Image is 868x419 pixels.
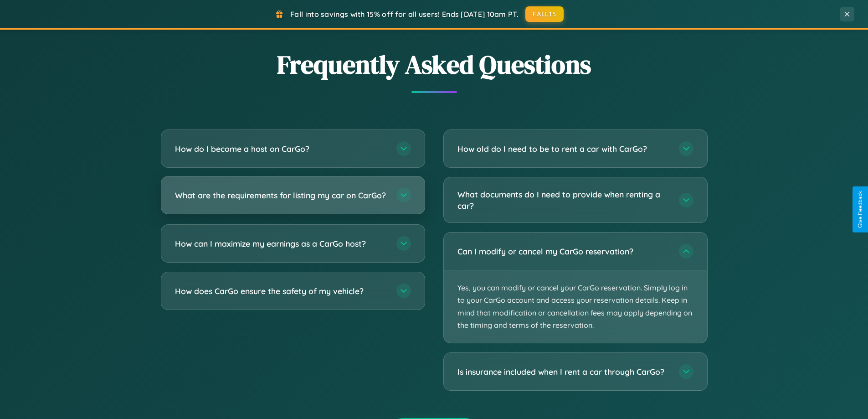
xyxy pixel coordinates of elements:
h2: Frequently Asked Questions [161,47,708,82]
h3: How can I maximize my earnings as a CarGo host? [175,238,387,249]
h3: What are the requirements for listing my car on CarGo? [175,190,387,201]
h3: Is insurance included when I rent a car through CarGo? [457,366,670,378]
h3: How old do I need to be to rent a car with CarGo? [457,143,670,155]
h3: What documents do I need to provide when renting a car? [457,189,670,211]
h3: Can I modify or cancel my CarGo reservation? [457,246,670,257]
span: Fall into savings with 15% off for all users! Ends [DATE] 10am PT. [290,10,519,19]
h3: How do I become a host on CarGo? [175,143,387,155]
div: Give Feedback [857,191,863,228]
p: Yes, you can modify or cancel your CarGo reservation. Simply log in to your CarGo account and acc... [444,270,707,343]
button: FALL15 [525,6,564,22]
h3: How does CarGo ensure the safety of my vehicle? [175,285,387,297]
